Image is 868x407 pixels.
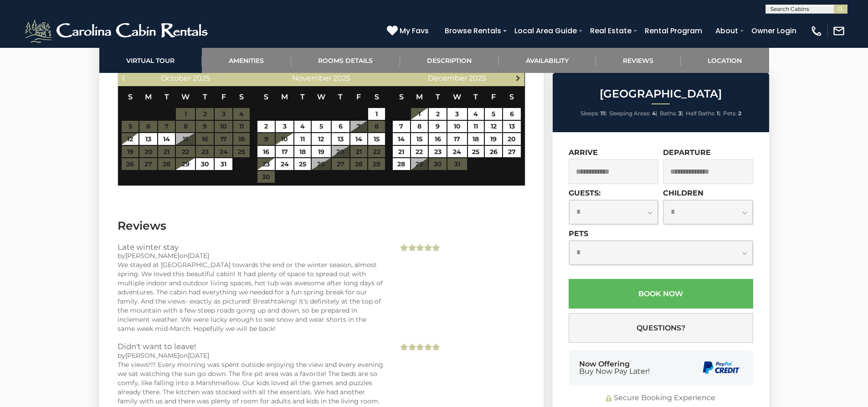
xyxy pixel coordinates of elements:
[338,93,343,101] span: Thursday
[503,133,521,145] a: 20
[23,17,212,45] img: White-1-2.png
[510,23,581,39] a: Local Area Guide
[375,93,379,101] span: Saturday
[276,133,293,145] a: 10
[317,93,325,101] span: Wednesday
[188,351,209,360] span: [DATE]
[596,48,681,73] a: Reviews
[312,146,331,158] a: 19
[312,133,331,145] a: 12
[569,229,588,238] label: Pets
[181,93,190,101] span: Wednesday
[711,23,743,39] a: About
[188,252,209,260] span: [DATE]
[393,146,410,158] a: 21
[469,74,486,82] span: 2025
[428,74,467,82] span: December
[569,279,753,309] button: Book Now
[686,108,721,119] li: |
[118,218,525,234] h3: Reviews
[503,146,521,158] a: 27
[400,25,429,36] span: My Favs
[738,110,741,117] strong: 2
[411,133,428,145] a: 15
[485,133,502,145] a: 19
[118,251,385,260] div: by on
[686,110,715,117] span: Half Baths:
[399,93,404,101] span: Sunday
[509,93,514,101] span: Saturday
[429,121,447,133] a: 9
[400,48,499,73] a: Description
[678,110,682,117] strong: 3
[281,93,288,101] span: Monday
[350,133,367,145] a: 14
[393,133,410,145] a: 14
[810,25,823,37] img: phone-regular-white.png
[118,243,385,251] h3: Late winter stay
[164,93,169,101] span: Tuesday
[447,146,467,158] a: 24
[579,368,650,375] span: Buy Now Pay Later!
[555,88,767,100] h2: [GEOGRAPHIC_DATA]
[569,189,601,197] label: Guests:
[393,158,410,170] a: 28
[332,121,349,133] a: 6
[723,110,737,117] span: Pets:
[447,121,467,133] a: 10
[832,25,845,37] img: mail-regular-white.png
[196,158,214,170] a: 30
[569,148,598,157] label: Arrive
[368,108,385,120] a: 1
[276,146,293,158] a: 17
[411,146,428,158] a: 22
[312,121,331,133] a: 5
[118,260,385,333] div: We stayed at [GEOGRAPHIC_DATA] towards the end or the winter season, almost spring. We loved this...
[158,133,175,145] a: 14
[473,93,478,101] span: Thursday
[579,361,650,375] div: Now Offering
[660,108,683,119] li: |
[503,121,521,133] a: 13
[292,74,331,82] span: November
[294,133,311,145] a: 11
[257,146,275,158] a: 16
[202,48,291,73] a: Amenities
[332,133,349,145] a: 13
[264,93,268,101] span: Sunday
[681,48,769,73] a: Location
[125,252,180,260] span: [PERSON_NAME]
[468,133,484,145] a: 18
[447,108,467,120] a: 3
[203,93,207,101] span: Thursday
[485,121,502,133] a: 12
[747,23,801,39] a: Owner Login
[586,23,636,39] a: Real Estate
[239,93,244,101] span: Saturday
[468,108,484,120] a: 4
[356,93,361,101] span: Friday
[411,121,428,133] a: 8
[294,146,311,158] a: 18
[652,110,656,117] strong: 4
[294,121,311,133] a: 4
[503,108,521,120] a: 6
[276,121,293,133] a: 3
[333,74,350,82] span: 2025
[601,110,605,117] strong: 11
[640,23,707,39] a: Rental Program
[118,351,385,360] div: by on
[257,158,275,170] a: 23
[176,158,195,170] a: 29
[453,93,461,101] span: Wednesday
[300,93,305,101] span: Tuesday
[580,110,599,117] span: Sleeps:
[660,110,677,117] span: Baths:
[436,93,440,101] span: Tuesday
[294,158,311,170] a: 25
[118,342,385,350] h3: Didn't want to leave!
[99,48,202,73] a: Virtual Tour
[499,48,596,73] a: Availability
[717,110,719,117] strong: 1
[139,133,157,145] a: 13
